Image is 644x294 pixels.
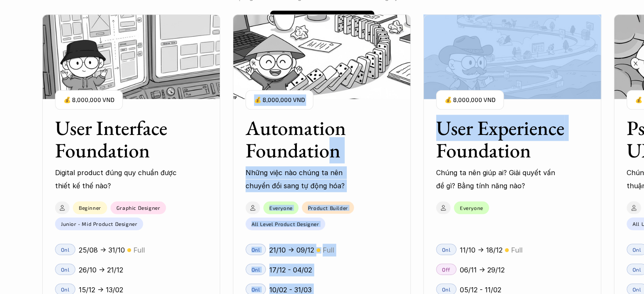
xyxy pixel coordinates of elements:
[79,244,125,256] p: 25/08 -> 31/10
[269,244,314,256] p: 21/10 -> 09/12
[633,286,641,292] p: Onl
[252,286,260,292] p: Onl
[460,205,483,211] p: Everyone
[252,221,319,227] p: All Level Product Designer
[505,247,509,253] p: 🟡
[246,166,368,192] p: Những việc nào chúng ta nên chuyển đổi sang tự động hóa?
[308,204,348,210] p: Product Builder
[61,221,137,227] p: Junior - Mid Product Designer
[133,244,145,256] p: Full
[511,244,522,256] p: Full
[633,266,641,272] p: Onl
[460,264,505,276] p: 06/11 -> 29/12
[442,266,451,272] p: Off
[252,246,260,252] p: Onl
[442,246,451,252] p: Onl
[269,205,293,211] p: Everyone
[246,117,377,162] h3: Automation Foundation
[442,286,451,292] p: Onl
[633,246,641,252] p: Onl
[436,166,559,192] p: Chúng ta nên giúp ai? Giải quyết vấn đề gì? Bằng tính năng nào?
[64,94,114,106] p: 💰 8,000,000 VND
[254,94,305,106] p: 💰 8,000,000 VND
[79,264,123,276] p: 26/10 -> 21/12
[436,117,567,162] h3: User Experience Foundation
[55,166,178,192] p: Digital product đúng quy chuẩn được thiết kế thế nào?
[460,244,503,256] p: 11/10 -> 18/12
[252,266,260,272] p: Onl
[270,11,374,33] a: 🧠 So sánh các khóa
[316,247,321,253] p: 🟡
[79,205,101,211] p: Beginner
[116,205,160,211] p: Graphic Designer
[445,94,495,106] p: 💰 8,000,000 VND
[127,247,131,253] p: 🟡
[55,117,186,162] h3: User Interface Foundation
[323,244,334,256] p: Full
[269,264,312,276] p: 17/12 - 04/02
